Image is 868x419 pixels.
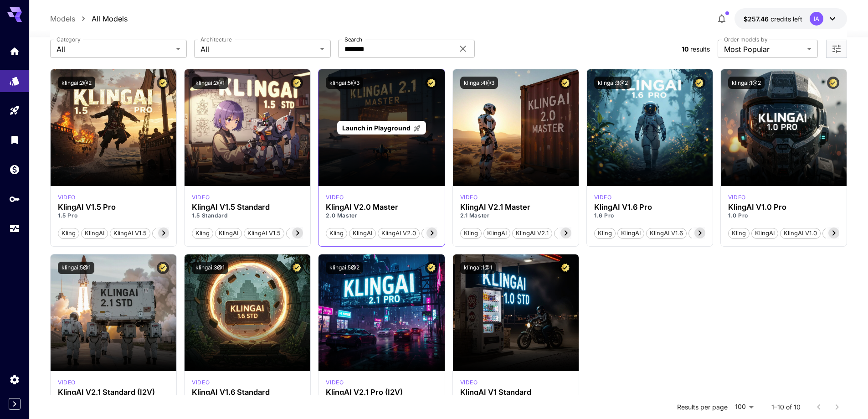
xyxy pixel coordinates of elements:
div: KlingAI V2.1 Master [460,203,571,212]
button: Certified Model – Vetted for best performance and includes a commercial license. [291,262,303,274]
button: Certified Model – Vetted for best performance and includes a commercial license. [559,77,571,89]
span: KlingAI [752,229,778,238]
h3: KlingAI V1.6 Standard [192,388,303,397]
span: KlingAI v2.0 Master [422,229,484,238]
p: video [192,378,210,387]
label: Architecture [200,36,231,43]
button: klingai:1@2 [728,77,765,89]
button: Kling [192,227,213,239]
button: klingai:5@3 [326,77,363,89]
h3: KlingAI V1.5 Pro [58,203,169,212]
p: video [326,378,344,387]
p: 2.1 Master [460,212,571,220]
span: Kling [192,229,213,238]
h3: KlingAI V1.6 Pro [594,203,705,212]
span: KlingAI v1.5 Standard [287,229,353,238]
button: KlingAI [81,227,108,239]
button: Certified Model – Vetted for best performance and includes a commercial license. [425,262,437,274]
span: All [56,44,172,55]
p: 1.6 Pro [594,212,705,220]
button: Certified Model – Vetted for best performance and includes a commercial license. [827,77,839,89]
button: KlingAI v2.0 Master [421,227,485,239]
span: KlingAI [618,229,644,238]
p: 1.0 Pro [728,212,839,220]
span: KlingAI v1.5 [110,229,150,238]
p: video [58,378,76,387]
span: Kling [58,229,79,238]
button: KlingAI v2.1 [512,227,552,239]
p: video [728,193,746,202]
div: klingai_2_1_pro [326,378,344,387]
button: Kling [728,227,750,239]
button: Certified Model – Vetted for best performance and includes a commercial license. [425,77,437,89]
div: klingai_1_6_pro [594,193,612,202]
button: Kling [58,227,79,239]
div: klingai_1_0_std [460,378,478,387]
span: Launch in Playground [342,124,411,132]
span: KlingAI v1.5 Pro [153,229,204,238]
h3: KlingAI V2.0 Master [326,203,437,212]
span: KlingAI v1.0 [781,229,820,238]
div: Playground [9,105,20,116]
nav: breadcrumb [50,13,128,24]
h3: KlingAI V1 Standard [460,388,571,397]
div: klingai_2_0_master [460,193,478,202]
p: Models [50,13,75,24]
span: Kling [326,229,347,238]
p: video [594,193,612,202]
button: klingai:5@1 [58,262,94,274]
p: video [460,378,478,387]
div: Library [9,134,20,145]
button: KlingAI [751,227,778,239]
button: Kling [326,227,347,239]
div: IA [810,12,823,26]
div: Home [9,43,20,54]
label: Category [56,36,81,43]
button: Kling [594,227,616,239]
span: KlingAI [484,229,510,238]
div: klingai_1_5_std [192,193,210,202]
span: KlingAI v2.1 Master [555,229,615,238]
button: KlingAI v1.5 Standard [286,227,354,239]
button: KlingAI v1.5 Pro [152,227,204,239]
p: video [58,193,76,202]
div: klingai_2_1_master [326,193,344,202]
div: Wallet [9,164,20,175]
button: KlingAI v1.5 [110,227,150,239]
button: KlingAI v1.0 [780,227,821,239]
button: KlingAI v1.6 Pro [688,227,740,239]
p: Results per page [677,403,728,412]
div: KlingAI V1.0 Pro [728,203,839,212]
button: Certified Model – Vetted for best performance and includes a commercial license. [291,77,303,89]
button: klingai:3@2 [594,77,632,89]
button: Open more filters [831,43,842,55]
div: Settings [9,374,20,385]
div: Usage [9,223,20,234]
button: KlingAI [215,227,242,239]
button: Kling [460,227,482,239]
span: Kling [461,229,481,238]
button: KlingAI v1.6 [646,227,687,239]
p: 1.5 Standard [192,212,303,220]
h3: KlingAI V1.5 Standard [192,203,303,212]
span: KlingAI [349,229,375,238]
span: KlingAI v1.5 [244,229,284,238]
p: 1–10 of 10 [771,403,801,412]
span: KlingAI v1.6 [647,229,686,238]
span: results [690,45,710,53]
div: klingai_2_1_std [58,378,76,387]
h3: KlingAI V2.1 Pro (I2V) [326,388,437,397]
div: klingai_1_5_pro [58,193,76,202]
span: KlingAI [82,229,108,238]
p: 2.0 Master [326,212,437,220]
button: $257.45786IA [734,8,847,29]
h3: KlingAI V2.1 Standard (I2V) [58,388,169,397]
button: klingai:5@2 [326,262,363,274]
